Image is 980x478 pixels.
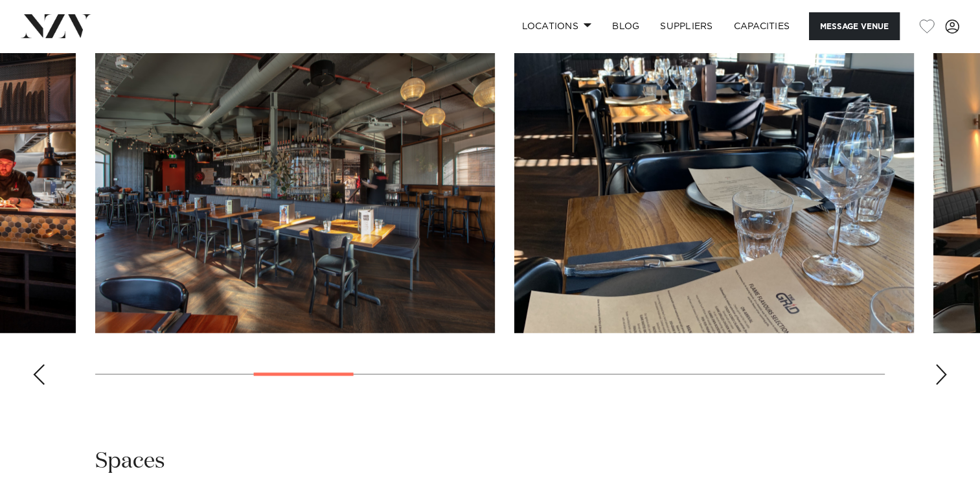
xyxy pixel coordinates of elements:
[95,40,495,333] swiper-slide: 4 / 15
[514,40,914,333] swiper-slide: 5 / 15
[602,12,650,40] a: BLOG
[511,12,602,40] a: Locations
[21,14,91,38] img: nzv-logo.png
[724,12,801,40] a: Capacities
[650,12,723,40] a: SUPPLIERS
[809,12,900,40] button: Message Venue
[95,447,165,476] h2: Spaces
